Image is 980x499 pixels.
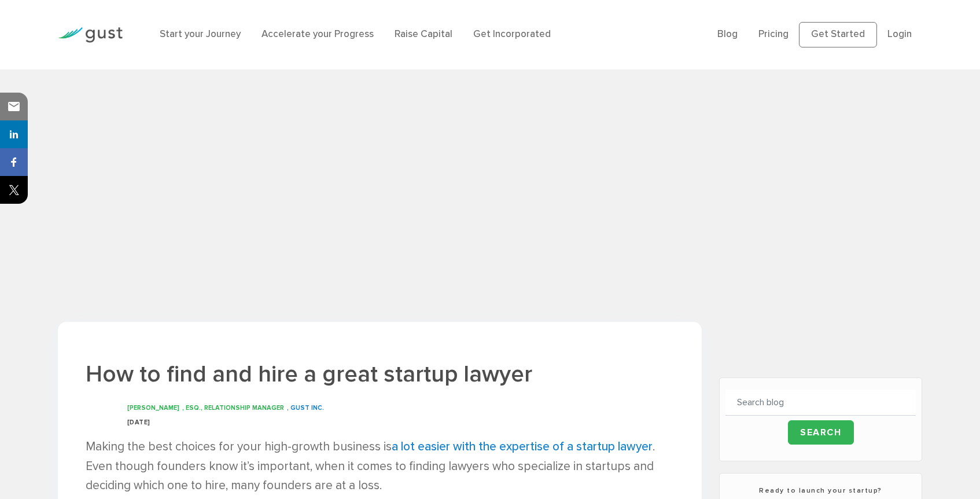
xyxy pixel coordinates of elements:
[287,404,324,412] span: , GUST INC.
[127,404,179,412] span: [PERSON_NAME]
[717,28,738,40] a: Blog
[86,359,674,390] h1: How to find and hire a great startup lawyer
[473,28,551,40] a: Get Incorporated
[392,439,653,454] a: a lot easier with the expertise of a startup lawyer
[758,28,789,40] a: Pricing
[725,390,916,416] input: Search blog
[182,404,284,412] span: , ESQ., RELATIONSHIP MANAGER
[887,28,912,40] a: Login
[788,420,854,445] input: Search
[160,28,241,40] a: Start your Journey
[127,419,150,426] span: [DATE]
[58,27,123,43] img: Gust Logo
[395,28,452,40] a: Raise Capital
[86,437,674,496] p: Making the best choices for your high-growth business is . Even though founders know it’s importa...
[725,485,916,496] h3: Ready to launch your startup?
[261,28,374,40] a: Accelerate your Progress
[799,22,877,47] a: Get Started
